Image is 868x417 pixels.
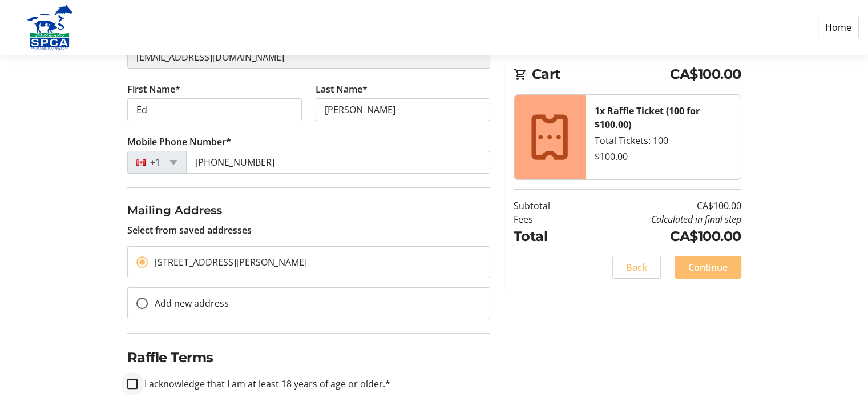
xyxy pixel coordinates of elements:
button: Back [612,256,661,279]
span: CA$100.00 [670,64,741,85]
td: CA$100.00 [579,199,741,212]
h3: Mailing Address [127,202,490,219]
img: Alberta SPCA's Logo [9,5,90,50]
td: CA$100.00 [579,226,741,247]
a: Home [818,17,859,38]
span: Back [626,260,647,274]
span: Continue [688,260,728,274]
span: Cart [532,64,671,85]
label: Last Name* [316,82,368,96]
button: Continue [675,256,741,279]
strong: 1x Raffle Ticket (100 for $100.00) [595,105,700,131]
input: (506) 234-5678 [186,151,490,174]
label: I acknowledge that I am at least 18 years of age or older.* [138,377,390,391]
label: Add new address [148,296,229,310]
div: $100.00 [595,150,732,163]
h2: Raffle Terms [127,347,490,368]
td: Subtotal [514,199,579,212]
div: Total Tickets: 100 [595,134,732,147]
span: [STREET_ADDRESS][PERSON_NAME] [155,256,307,268]
td: Fees [514,212,579,226]
td: Calculated in final step [579,212,741,226]
label: First Name* [127,82,180,96]
div: Select from saved addresses [127,202,490,237]
label: Mobile Phone Number* [127,135,231,149]
td: Total [514,226,579,247]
